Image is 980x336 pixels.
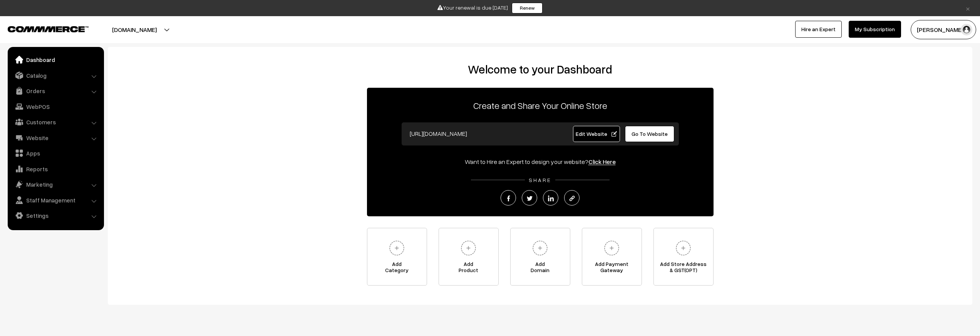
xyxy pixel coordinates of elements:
a: Orders [10,84,101,98]
a: Add Store Address& GST(OPT) [653,228,714,286]
a: AddDomain [510,228,570,286]
button: [PERSON_NAME] [911,20,976,39]
img: user [961,24,972,35]
a: Catalog [10,69,101,82]
img: plus.svg [673,237,694,259]
a: Website [10,131,101,145]
span: Add Payment Gateway [582,261,642,276]
div: Your renewal is due [DATE] [3,3,977,13]
span: Add Category [367,261,427,276]
img: plus.svg [601,237,622,259]
span: SHARE [525,177,555,183]
p: Create and Share Your Online Store [367,99,714,112]
a: Edit Website [573,126,620,142]
span: Add Store Address & GST(OPT) [654,261,713,276]
a: × [963,3,973,13]
button: [DOMAIN_NAME] [85,20,184,39]
a: Customers [10,115,101,129]
a: Renew [512,3,543,13]
img: plus.svg [529,237,551,259]
a: AddProduct [439,228,499,286]
img: plus.svg [386,237,407,259]
a: Settings [10,209,101,222]
img: plus.svg [458,237,479,259]
span: Edit Website [576,130,617,137]
a: Reports [10,162,101,176]
a: Hire an Expert [795,21,842,38]
a: Staff Management [10,193,101,207]
a: Click Here [588,158,616,165]
h2: Welcome to your Dashboard [116,62,965,76]
a: WebPOS [10,100,101,114]
a: My Subscription [849,21,901,38]
img: COMMMERCE [8,26,89,32]
a: Go To Website [625,126,675,142]
a: Add PaymentGateway [582,228,642,286]
span: Go To Website [632,130,668,137]
span: Add Product [439,261,498,276]
a: Apps [10,146,101,160]
span: Add Domain [511,261,570,276]
div: Want to Hire an Expert to design your website? [367,157,714,166]
a: Dashboard [10,53,101,67]
a: COMMMERCE [8,24,75,33]
a: AddCategory [367,228,427,286]
a: Marketing [10,177,101,191]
